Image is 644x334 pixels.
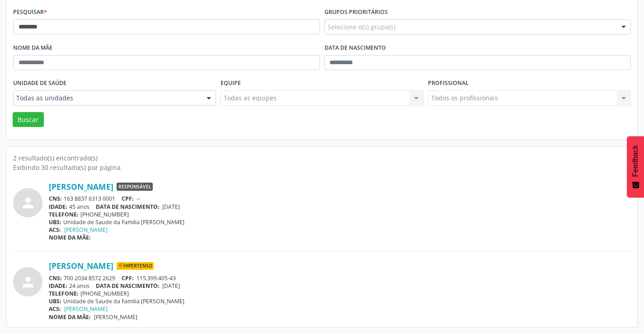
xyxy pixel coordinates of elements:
[49,297,631,305] div: Unidade de Saude da Familia [PERSON_NAME]
[49,313,91,321] span: NOME DA MÃE:
[20,195,36,211] i: person
[324,5,388,19] label: Grupos prioritários
[96,282,160,290] span: DATA DE NASCIMENTO:
[49,203,67,211] span: IDADE:
[627,136,644,198] button: Feedback - Mostrar pesquisa
[49,282,67,290] span: IDADE:
[49,297,61,305] span: UBS:
[13,112,44,127] button: Buscar
[13,41,52,55] label: Nome da mãe
[49,195,62,202] span: CNS:
[49,234,91,241] span: NOME DA MÃE:
[49,203,631,211] div: 45 anos
[122,195,134,202] span: CPF:
[162,282,180,290] span: [DATE]
[49,305,61,313] span: ACS:
[117,262,154,270] span: Hipertenso
[49,282,631,290] div: 24 anos
[49,226,61,234] span: ACS:
[94,313,137,321] span: [PERSON_NAME]
[136,274,176,282] span: 115.399.405-43
[122,274,134,282] span: CPF:
[117,183,153,191] span: Responsável
[324,41,386,55] label: Data de nascimento
[13,163,631,172] div: Exibindo 30 resultado(s) por página
[49,290,79,297] span: TELEFONE:
[49,274,62,282] span: CNS:
[96,203,160,211] span: DATA DE NASCIMENTO:
[64,305,108,313] a: [PERSON_NAME]
[64,226,108,234] a: [PERSON_NAME]
[49,218,61,226] span: UBS:
[20,274,36,290] i: person
[328,22,395,32] span: Selecione o(s) grupo(s)
[49,274,631,282] div: 700 2034 8572 2629
[221,76,241,90] label: Equipe
[631,145,639,177] span: Feedback
[136,195,140,202] span: --
[13,76,66,90] label: Unidade de saúde
[49,211,631,218] div: [PHONE_NUMBER]
[49,261,113,271] a: [PERSON_NAME]
[49,290,631,297] div: [PHONE_NUMBER]
[49,182,113,192] a: [PERSON_NAME]
[13,153,631,163] div: 2 resultado(s) encontrado(s)
[13,5,47,19] label: Pesquisar
[162,203,180,211] span: [DATE]
[49,218,631,226] div: Unidade de Saude da Familia [PERSON_NAME]
[428,76,469,90] label: Profissional
[16,94,197,103] span: Todas as unidades
[49,195,631,202] div: 163 8837 6313 0001
[49,211,79,218] span: TELEFONE:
